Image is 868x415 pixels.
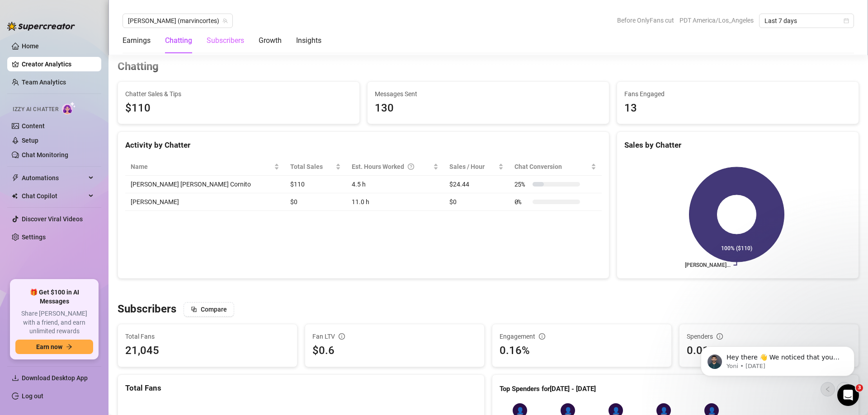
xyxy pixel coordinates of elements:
[514,179,529,189] span: 25 %
[118,302,176,317] h3: Subscribers
[125,342,159,359] div: 21,045
[514,197,529,207] span: 0 %
[296,35,321,46] div: Insights
[22,171,86,185] span: Automations
[15,309,93,336] span: Share [PERSON_NAME] with a friend, and earn unlimited rewards
[201,306,227,313] span: Compare
[131,162,272,172] span: Name
[184,302,234,317] button: Compare
[285,176,346,193] td: $110
[352,162,431,172] div: Est. Hours Worked
[125,193,285,211] td: [PERSON_NAME]
[539,333,545,340] span: info-circle
[7,22,75,31] img: logo-BBDzfeDw.svg
[624,89,851,99] span: Fans Engaged
[22,374,88,382] span: Download Desktop App
[66,344,72,350] span: arrow-right
[36,343,62,350] span: Earn now
[339,333,345,340] span: info-circle
[685,262,731,268] text: [PERSON_NAME]...
[15,340,93,354] button: Earn nowarrow-right
[15,288,93,306] span: 🎁 Get $100 in AI Messages
[837,384,859,406] iframe: Intercom live chat
[500,384,596,395] article: Top Spenders for [DATE] - [DATE]
[500,331,664,341] div: Engagement
[375,89,602,99] span: Messages Sent
[346,193,444,211] td: 11.0 h
[125,382,477,394] div: Total Fans
[259,35,282,46] div: Growth
[285,158,346,176] th: Total Sales
[125,176,285,193] td: [PERSON_NAME] [PERSON_NAME] Cornito
[125,331,290,341] span: Total Fans
[285,193,346,211] td: $0
[617,14,674,27] span: Before OnlyFans cut
[444,193,509,211] td: $0
[39,26,156,123] span: Hey there 👋 We noticed that you have a few Bump Messages with media but no price, meaning they wi...
[22,151,68,159] a: Chat Monitoring
[375,100,602,117] div: 130
[22,189,86,203] span: Chat Copilot
[125,139,602,151] div: Activity by Chatter
[22,392,43,400] a: Log out
[679,14,754,27] span: PDT America/Los_Angeles
[312,342,477,359] div: $0.6
[118,60,159,74] h3: Chatting
[207,35,244,46] div: Subscribers
[687,331,851,341] div: Spenders
[13,105,58,114] span: Izzy AI Chatter
[500,342,664,359] div: 0.16%
[12,193,18,199] img: Chat Copilot
[128,14,227,28] span: Marvin (marvincortes)
[39,35,156,43] p: Message from Yoni, sent 2w ago
[12,174,19,182] span: thunderbolt
[123,35,151,46] div: Earnings
[856,384,863,392] span: 3
[125,158,285,176] th: Name
[449,162,496,172] span: Sales / Hour
[290,162,334,172] span: Total Sales
[509,158,602,176] th: Chat Conversion
[687,342,851,359] div: 0.01%
[624,100,851,117] div: 13
[408,162,414,172] span: question-circle
[514,162,589,172] span: Chat Conversion
[191,306,197,312] span: block
[444,176,509,193] td: $24.44
[22,233,46,241] a: Settings
[444,158,509,176] th: Sales / Hour
[687,327,868,391] iframe: Intercom notifications message
[22,42,39,50] a: Home
[312,331,477,341] div: Fan LTV
[165,35,192,46] div: Chatting
[624,139,851,151] div: Sales by Chatter
[844,18,849,23] span: calendar
[22,122,45,130] a: Content
[125,89,352,99] span: Chatter Sales & Tips
[62,102,76,115] img: AI Chatter
[222,18,228,23] span: team
[22,57,94,71] a: Creator Analytics
[764,14,849,28] span: Last 7 days
[22,137,38,144] a: Setup
[22,79,66,86] a: Team Analytics
[12,374,19,382] span: download
[22,215,83,223] a: Discover Viral Videos
[346,176,444,193] td: 4.5 h
[125,100,352,117] span: $110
